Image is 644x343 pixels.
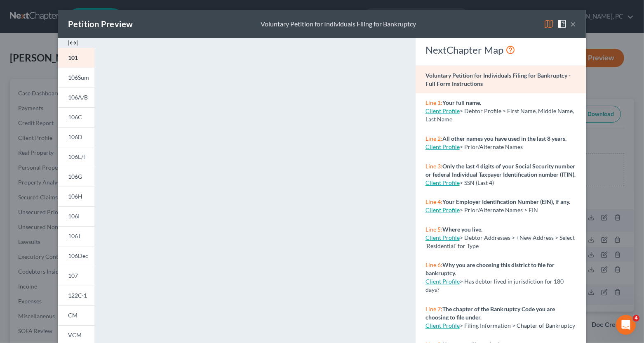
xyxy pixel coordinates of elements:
[425,135,442,142] span: Line 2:
[68,232,80,239] span: 106J
[425,234,460,241] a: Client Profile
[68,114,82,121] span: 106C
[68,18,133,30] div: Petition Preview
[425,234,575,249] span: > Debtor Addresses > +New Address > Select 'Residential' for Type
[425,305,442,312] span: Line 7:
[425,278,460,285] a: Client Profile
[616,315,636,335] iframe: Intercom live chat
[460,179,494,186] span: > SSN (Last 4)
[68,272,78,279] span: 107
[442,198,570,205] strong: Your Employer Identification Number (EIN), if any.
[460,322,575,329] span: > Filing Information > Chapter of Bankruptcy
[425,99,442,106] span: Line 1:
[460,206,538,213] span: > Prior/Alternate Names > EIN
[442,99,481,106] strong: Your full name.
[544,19,554,29] img: map-eea8200ae884c6f1103ae1953ef3d486a96c86aabb227e865a55264e3737af1f.svg
[425,226,442,233] span: Line 5:
[442,135,566,142] strong: All other names you have used in the last 8 years.
[68,133,82,140] span: 106D
[425,163,442,170] span: Line 3:
[425,163,576,178] strong: Only the last 4 digits of your Social Security number or federal Individual Taxpayer Identificati...
[58,147,94,167] a: 106E/F
[58,187,94,206] a: 106H
[425,179,460,186] a: Client Profile
[442,226,482,233] strong: Where you live.
[68,331,82,338] span: VCM
[58,68,94,88] a: 106Sum
[425,305,555,321] strong: The chapter of the Bankruptcy Code you are choosing to file under.
[58,88,94,107] a: 106A/B
[570,19,576,29] button: ×
[58,48,94,68] a: 101
[425,261,555,277] strong: Why you are choosing this district to file for bankruptcy.
[425,198,442,205] span: Line 4:
[261,19,416,29] div: Voluntary Petition for Individuals Filing for Bankruptcy
[58,206,94,226] a: 106I
[460,143,523,150] span: > Prior/Alternate Names
[68,54,78,61] span: 101
[425,107,460,114] a: Client Profile
[68,193,82,200] span: 106H
[425,261,442,268] span: Line 6:
[68,252,88,259] span: 106Dec
[68,312,78,319] span: CM
[633,315,639,322] span: 4
[425,72,571,87] strong: Voluntary Petition for Individuals Filing for Bankruptcy - Full Form Instructions
[425,43,576,57] div: NextChapter Map
[425,322,460,329] a: Client Profile
[58,246,94,266] a: 106Dec
[425,107,574,123] span: > Debtor Profile > First Name, Middle Name, Last Name
[557,19,567,29] img: help-close-5ba153eb36485ed6c1ea00a893f15db1cb9b99d6cae46e1a8edb6c62d00a1a76.svg
[68,153,87,160] span: 106E/F
[68,94,88,101] span: 106A/B
[58,127,94,147] a: 106D
[425,278,564,293] span: > Has debtor lived in jurisdiction for 180 days?
[58,266,94,286] a: 107
[425,206,460,213] a: Client Profile
[68,173,82,180] span: 106G
[68,292,87,299] span: 122C-1
[68,74,89,81] span: 106Sum
[58,167,94,187] a: 106G
[58,226,94,246] a: 106J
[58,286,94,305] a: 122C-1
[58,305,94,325] a: CM
[68,213,80,220] span: 106I
[58,107,94,127] a: 106C
[68,38,78,48] img: expand-e0f6d898513216a626fdd78e52531dac95497ffd26381d4c15ee2fc46db09dca.svg
[425,143,460,150] a: Client Profile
